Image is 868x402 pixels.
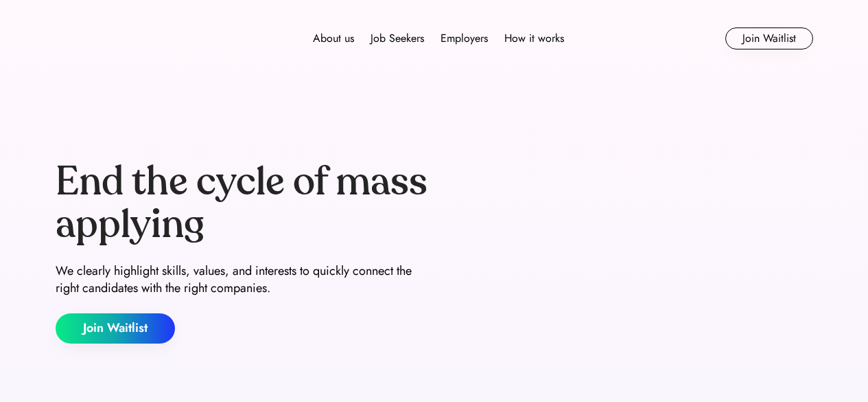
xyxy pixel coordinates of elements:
div: Job Seekers [371,30,424,47]
div: We clearly highlight skills, values, and interests to quickly connect the right candidates with t... [56,263,429,297]
div: How it works [504,30,564,47]
button: Join Waitlist [725,27,813,49]
div: End the cycle of mass applying [56,161,429,245]
img: Forward logo [56,27,152,49]
img: yH5BAEAAAAALAAAAAABAAEAAAIBRAA7 [440,104,813,400]
button: Join Waitlist [56,313,175,344]
div: Employers [441,30,488,47]
div: About us [313,30,354,47]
